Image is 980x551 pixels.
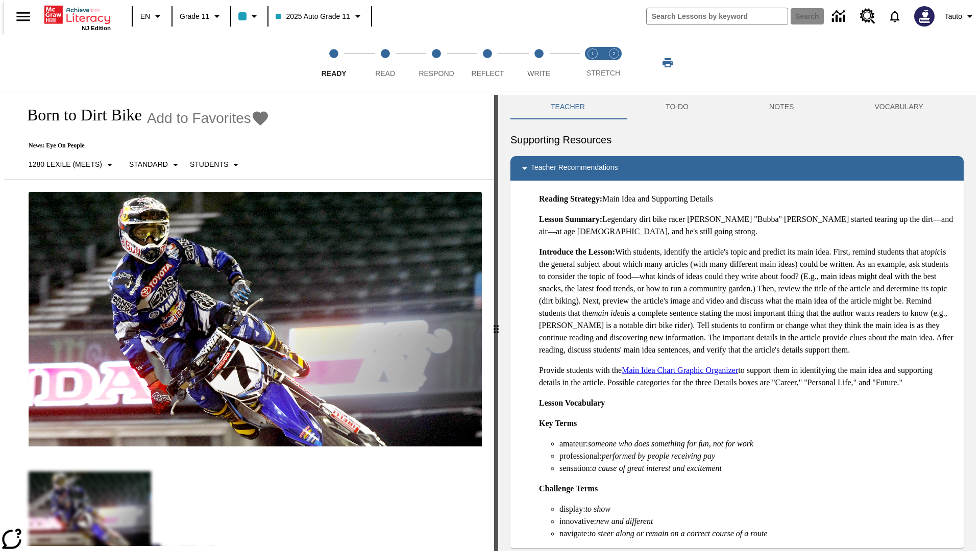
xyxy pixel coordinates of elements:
li: display: [559,503,955,515]
span: Grade 11 [180,11,209,22]
a: Data Center [826,3,854,31]
span: Reflect [472,69,504,78]
span: Add to Favorites [147,110,251,127]
p: News: Eye On People [16,142,269,149]
em: a cause of great interest and excitement [592,464,722,472]
em: to show [585,505,610,513]
div: Press Enter or Spacebar and then press right and left arrow keys to move the slider [494,95,498,551]
div: activity [498,95,976,551]
button: Respond step 3 of 5 [407,35,466,91]
button: Select a new avatar [908,3,941,30]
button: Add to Favorites - Born to Dirt Bike [147,109,269,127]
li: sensation: [559,462,955,474]
button: NOTES [729,95,834,119]
p: Students [190,159,228,170]
em: someone who does something for fun, not for work [588,439,753,448]
button: VOCABULARY [834,95,964,119]
a: Resource Center, Will open in new tab [854,3,881,30]
p: Legendary dirt bike racer [PERSON_NAME] "Bubba" [PERSON_NAME] started tearing up the dirt—and air... [539,213,955,238]
button: Reflect step 4 of 5 [458,35,517,91]
button: Grade: Grade 11, Select a grade [176,7,227,26]
span: Respond [419,69,454,78]
p: Standard [129,159,168,170]
em: main idea [592,309,625,317]
h6: Supporting Resources [510,132,964,148]
p: Provide students with the to support them in identifying the main idea and supporting details in ... [539,364,955,389]
strong: Challenge Terms [539,484,598,493]
div: Teacher Recommendations [510,156,964,181]
p: With students, identify the article's topic and predict its main idea. First, remind students tha... [539,246,955,356]
button: Stretch Read step 1 of 2 [578,35,607,91]
button: Stretch Respond step 2 of 2 [599,35,629,91]
em: new and different [596,517,653,525]
button: Scaffolds, Standard [125,156,186,174]
p: Teacher Recommendations [531,162,618,174]
p: 1280 Lexile (Meets) [29,159,102,170]
button: Language: EN, Select a language [136,7,168,26]
li: innovative: [559,515,955,528]
button: Class color is light blue. Change class color [234,7,264,26]
img: Motocross racer James Stewart flies through the air on his dirt bike. [29,192,482,447]
h1: Born to Dirt Bike [16,106,142,124]
a: Main Idea Chart Graphic Organizer [622,366,738,374]
button: Print [651,54,684,72]
span: 2025 Auto Grade 11 [276,11,350,22]
span: Ready [322,69,347,78]
span: Tauto [945,11,962,22]
div: Instructional Panel Tabs [510,95,964,119]
li: amateur: [559,438,955,450]
button: Teacher [510,95,625,119]
button: Write step 5 of 5 [509,35,569,91]
button: Profile/Settings [941,7,980,26]
span: EN [140,11,150,22]
strong: Reading Strategy: [539,194,602,203]
button: TO-DO [625,95,729,119]
div: Home [44,4,111,31]
text: 1 [591,51,594,56]
strong: Lesson Summary: [539,215,602,223]
em: performed by people receiving pay [602,452,715,460]
button: Class: 2025 Auto Grade 11, Select your class [272,7,367,26]
text: 2 [612,51,615,56]
strong: Key Terms [539,419,577,428]
span: NJ Edition [82,25,111,31]
button: Read step 2 of 5 [355,35,414,91]
div: reading [4,95,494,546]
p: Main Idea and Supporting Details [539,193,955,205]
button: Select Student [186,156,246,174]
strong: Lesson Vocabulary [539,398,605,407]
span: STRETCH [586,69,620,77]
img: Avatar [914,6,935,27]
button: Open side menu [8,2,38,32]
li: professional: [559,450,955,462]
span: Read [375,69,395,78]
span: Write [527,69,550,78]
li: navigate: [559,528,955,540]
em: topic [924,247,941,256]
button: Ready step 1 of 5 [304,35,363,91]
em: to steer along or remain on a correct course of a route [590,529,768,538]
a: Notifications [881,3,908,30]
input: search field [647,8,788,24]
strong: Introduce the Lesson: [539,247,615,256]
button: Select Lexile, 1280 Lexile (Meets) [24,156,120,174]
